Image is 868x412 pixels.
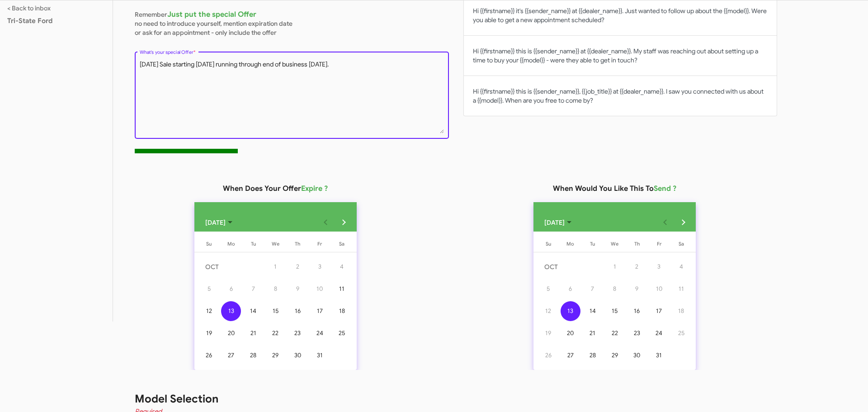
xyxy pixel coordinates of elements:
div: 10 [649,279,669,299]
div: 1 [265,257,285,277]
div: 10 [310,279,330,299]
button: October 6, 2025 [559,278,581,300]
div: 28 [243,346,263,365]
div: 15 [265,301,285,321]
div: 5 [199,279,219,299]
span: Sa [339,241,344,247]
button: October 11, 2025 [331,278,353,300]
div: 23 [627,323,647,343]
div: 15 [605,301,625,321]
div: 3 [649,257,669,277]
button: October 14, 2025 [581,300,604,322]
div: 5 [538,279,558,299]
div: 16 [288,301,307,321]
button: October 5, 2025 [537,278,559,300]
div: 17 [310,301,330,321]
div: 25 [332,323,352,343]
button: October 26, 2025 [198,344,220,366]
button: October 9, 2025 [287,278,309,300]
button: October 2, 2025 [626,256,648,278]
button: October 20, 2025 [220,322,242,344]
div: 2 [288,257,307,277]
div: 29 [605,346,625,365]
div: 16 [627,301,647,321]
button: October 16, 2025 [626,300,648,322]
button: October 14, 2025 [242,300,264,322]
div: 26 [538,346,558,365]
span: Th [295,241,300,247]
button: October 8, 2025 [264,278,287,300]
button: October 9, 2025 [626,278,648,300]
div: 11 [671,279,691,299]
button: October 1, 2025 [264,256,287,278]
div: 22 [265,323,285,343]
div: 30 [627,346,647,365]
td: OCT [537,256,604,278]
button: October 30, 2025 [626,344,648,366]
span: Tu [251,241,256,247]
div: 21 [583,323,603,343]
button: October 27, 2025 [559,344,581,366]
button: October 4, 2025 [331,256,353,278]
span: We [611,241,618,247]
div: 12 [538,301,558,321]
button: Hi {{firstname}} this is {{sender_name}}, {{job_title}} at {{dealer_name}}. I saw you connected w... [463,76,778,116]
div: 23 [288,323,307,343]
span: Send ? [654,184,676,193]
div: 22 [605,323,625,343]
button: October 19, 2025 [537,322,559,344]
button: October 18, 2025 [670,300,692,322]
button: Next month [335,213,353,232]
button: October 24, 2025 [648,322,670,344]
button: October 26, 2025 [537,344,559,366]
div: 27 [561,346,580,365]
button: October 7, 2025 [242,278,264,300]
button: October 31, 2025 [309,344,331,366]
button: October 1, 2025 [604,256,626,278]
div: 12 [199,301,219,321]
div: 30 [288,346,307,365]
button: October 28, 2025 [581,344,604,366]
button: October 3, 2025 [648,256,670,278]
td: OCT [198,256,264,278]
div: 24 [649,323,669,343]
h3: When Does Your Offer [223,182,328,195]
button: October 5, 2025 [198,278,220,300]
span: Fr [657,241,661,247]
span: Mo [566,241,574,247]
div: 6 [561,279,580,299]
button: October 22, 2025 [264,322,287,344]
button: October 21, 2025 [581,322,604,344]
div: 4 [332,257,352,277]
a: < Back to inbox [7,4,51,12]
div: 28 [583,346,603,365]
span: Tu [590,241,595,247]
span: Expire ? [301,184,328,193]
span: We [272,241,279,247]
button: October 24, 2025 [309,322,331,344]
div: 25 [671,323,691,343]
div: 8 [605,279,625,299]
div: 3 [310,257,330,277]
div: 21 [243,323,263,343]
div: 9 [627,279,647,299]
div: 18 [332,301,352,321]
button: Previous month [317,213,335,232]
div: 27 [221,346,241,365]
div: 13 [221,301,241,321]
button: October 25, 2025 [670,322,692,344]
span: Su [206,241,212,247]
div: 14 [243,301,263,321]
div: 14 [583,301,603,321]
div: 26 [199,346,219,365]
div: 17 [649,301,669,321]
button: October 21, 2025 [242,322,264,344]
button: October 30, 2025 [287,344,309,366]
span: Sa [679,241,684,247]
button: October 3, 2025 [309,256,331,278]
div: 2 [627,257,647,277]
div: 1 [605,257,625,277]
button: October 15, 2025 [604,300,626,322]
button: Choose month and year [537,213,579,232]
button: October 25, 2025 [331,322,353,344]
